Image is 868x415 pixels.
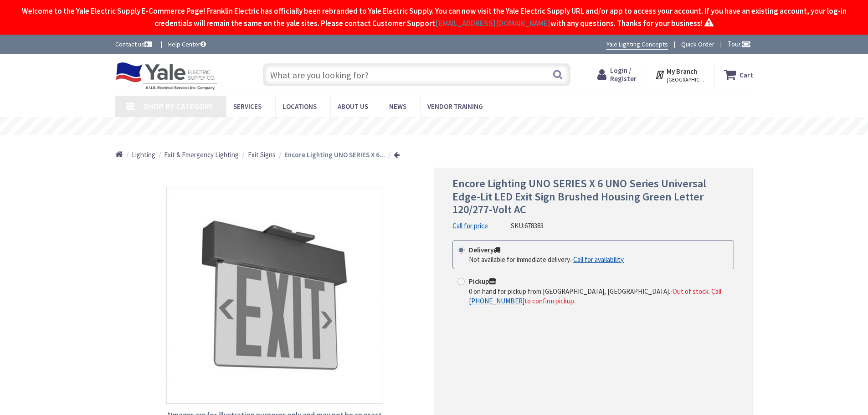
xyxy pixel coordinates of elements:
span: News [389,102,406,111]
span: Shop By Category [144,101,213,112]
span: Tour [728,40,751,48]
strong: Pickup [469,277,496,286]
div: SKU: [511,221,544,231]
span: Services [233,102,262,111]
span: Exit & Emergency Lighting [164,150,239,159]
span: Out of stock. Call to confirm pickup. [469,287,721,305]
span: Login / Register [610,66,637,83]
a: [PHONE_NUMBER] [469,296,524,306]
a: Lighting [132,150,155,159]
span: Not available for immediate delivery. [469,255,571,264]
div: - [469,287,729,306]
span: 0 on hand for pickup from [GEOGRAPHIC_DATA], [GEOGRAPHIC_DATA]. [469,287,670,296]
img: Yale Electric Supply Co. [115,62,218,90]
span: Exit Signs [248,150,276,159]
div: - [469,255,624,264]
input: What are you looking for? [263,63,570,86]
span: About Us [338,102,368,111]
span: Locations [282,102,317,111]
strong: Delivery [469,246,500,254]
strong: My Branch [667,67,697,76]
span: Lighting [132,150,155,159]
span: 678383 [524,221,544,230]
strong: Encore Lighting UNO SERIES X 6... [284,150,385,159]
span: [GEOGRAPHIC_DATA], [GEOGRAPHIC_DATA] [667,76,705,83]
a: Call for price [452,221,488,231]
div: My Branch [GEOGRAPHIC_DATA], [GEOGRAPHIC_DATA] [655,67,705,83]
a: Exit Signs [248,150,276,159]
img: Encore Lighting UNO SERIES X 6 UNO Series Universal Edge-Lit LED Exit Sign Brushed Housing Green ... [166,187,383,404]
a: Cart [724,67,753,83]
a: Help Center [168,40,206,49]
a: Quick Order [681,40,714,49]
strong: Cart [740,67,753,83]
a: Yale Lighting Concepts [606,40,668,50]
a: Call for availability [573,255,624,264]
a: Exit & Emergency Lighting [164,150,239,159]
span: Encore Lighting UNO SERIES X 6 UNO Series Universal Edge-Lit LED Exit Sign Brushed Housing Green ... [452,176,706,217]
span: Vendor Training [427,102,483,111]
a: Login / Register [597,67,637,83]
span: Welcome to the Yale Electric Supply E-Commerce Page! Franklin Electric has officially been rebran... [22,6,847,28]
a: [EMAIL_ADDRESS][DOMAIN_NAME] [435,17,550,30]
a: Contact us [115,40,154,49]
